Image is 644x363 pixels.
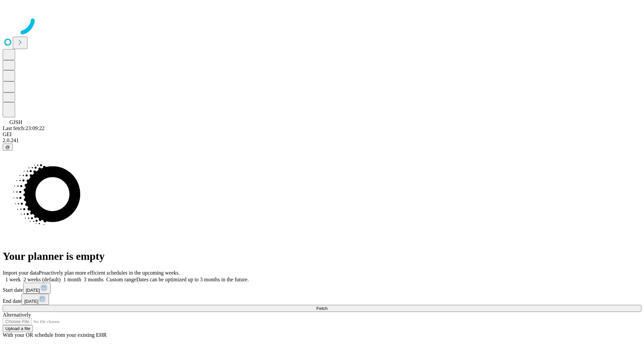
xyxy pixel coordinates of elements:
[316,306,327,311] span: Fetch
[3,294,641,305] div: End date
[63,277,81,282] span: 1 month
[84,277,104,282] span: 3 months
[3,325,33,332] button: Upload a file
[3,332,107,338] span: With your OR schedule from your existing EHR
[3,305,641,312] button: Fetch
[3,250,641,263] h1: Your planner is empty
[3,283,641,294] div: Start date
[23,283,51,294] button: [DATE]
[3,125,45,131] span: Last fetch: 23:09:22
[136,277,249,282] span: Dates can be optimized up to 3 months in the future.
[9,119,22,125] span: GJSH
[106,277,136,282] span: Custom range
[21,294,49,305] button: [DATE]
[3,144,13,151] button: @
[24,299,38,304] span: [DATE]
[5,277,21,282] span: 1 week
[3,312,31,318] span: Alternatively
[26,288,40,293] span: [DATE]
[3,131,641,137] div: GEI
[3,137,641,144] div: 2.0.241
[23,277,61,282] span: 2 weeks (default)
[39,270,180,276] span: Proactively plan more efficient schedules in the upcoming weeks.
[3,270,39,276] span: Import your data
[5,145,10,150] span: @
